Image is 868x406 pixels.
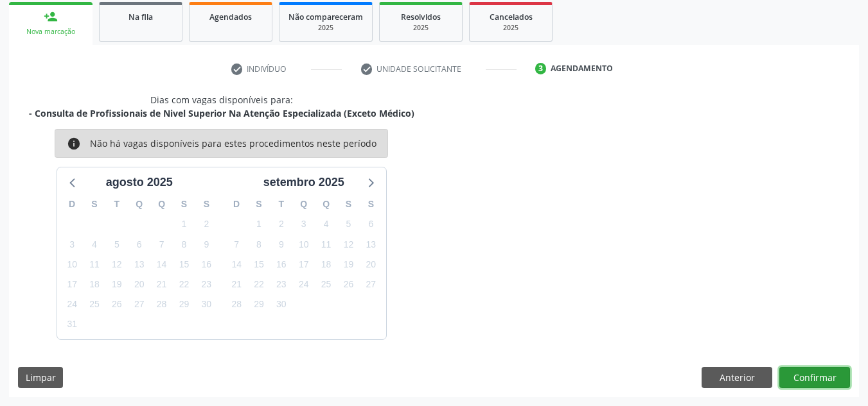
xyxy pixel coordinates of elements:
[197,255,215,273] span: sábado, 16 de agosto de 2025
[339,276,357,294] span: sexta-feira, 26 de setembro de 2025
[360,194,382,214] div: S
[250,216,268,233] span: segunda-feira, 1 de setembro de 2025
[339,255,357,273] span: sexta-feira, 19 de setembro de 2025
[535,63,547,74] div: 3
[175,255,193,273] span: sexta-feira, 15 de agosto de 2025
[175,296,193,314] span: sexta-feira, 29 de agosto de 2025
[479,23,543,33] div: 2025
[317,235,335,253] span: quinta-feira, 11 de setembro de 2025
[85,235,103,253] span: segunda-feira, 4 de agosto de 2025
[63,316,81,334] span: domingo, 31 de agosto de 2025
[130,235,148,253] span: quarta-feira, 6 de agosto de 2025
[250,255,268,273] span: segunda-feira, 15 de setembro de 2025
[63,296,81,314] span: domingo, 24 de agosto de 2025
[197,216,215,233] span: sábado, 2 de agosto de 2025
[227,255,245,273] span: domingo, 14 de setembro de 2025
[197,276,215,294] span: sábado, 23 de agosto de 2025
[250,276,268,294] span: segunda-feira, 22 de setembro de 2025
[250,296,268,314] span: segunda-feira, 29 de setembro de 2025
[130,296,148,314] span: quarta-feira, 27 de agosto de 2025
[227,276,245,294] span: domingo, 21 de setembro de 2025
[702,367,772,389] button: Anterior
[105,194,128,214] div: T
[108,296,126,314] span: terça-feira, 26 de agosto de 2025
[153,255,171,273] span: quinta-feira, 14 de agosto de 2025
[272,296,290,314] span: terça-feira, 30 de setembro de 2025
[362,235,380,253] span: sábado, 13 de setembro de 2025
[61,194,84,214] div: D
[295,255,313,273] span: quarta-feira, 17 de setembro de 2025
[779,367,850,389] button: Confirmar
[337,194,360,214] div: S
[227,296,245,314] span: domingo, 28 de setembro de 2025
[197,296,215,314] span: sábado, 30 de agosto de 2025
[101,174,178,191] div: agosto 2025
[317,216,335,233] span: quinta-feira, 4 de setembro de 2025
[272,255,290,273] span: terça-feira, 16 de setembro de 2025
[175,276,193,294] span: sexta-feira, 22 de agosto de 2025
[272,276,290,294] span: terça-feira, 23 de setembro de 2025
[153,235,171,253] span: quinta-feira, 7 de agosto de 2025
[317,255,335,273] span: quinta-feira, 18 de setembro de 2025
[227,235,245,253] span: domingo, 7 de setembro de 2025
[130,276,148,294] span: quarta-feira, 20 de agosto de 2025
[270,194,292,214] div: T
[84,194,106,214] div: S
[175,216,193,233] span: sexta-feira, 1 de agosto de 2025
[85,255,103,273] span: segunda-feira, 11 de agosto de 2025
[362,216,380,233] span: sábado, 6 de setembro de 2025
[248,194,270,214] div: S
[90,137,376,151] div: Não há vagas disponíveis para estes procedimentos neste período
[295,216,313,233] span: quarta-feira, 3 de setembro de 2025
[315,194,337,214] div: Q
[85,276,103,294] span: segunda-feira, 18 de agosto de 2025
[292,194,315,214] div: Q
[250,235,268,253] span: segunda-feira, 8 de setembro de 2025
[197,235,215,253] span: sábado, 9 de agosto de 2025
[401,12,441,22] span: Resolvidos
[209,12,252,22] span: Agendados
[175,235,193,253] span: sexta-feira, 8 de agosto de 2025
[29,93,414,120] div: Dias com vagas disponíveis para:
[362,255,380,273] span: sábado, 20 de setembro de 2025
[130,255,148,273] span: quarta-feira, 13 de agosto de 2025
[295,235,313,253] span: quarta-feira, 10 de setembro de 2025
[258,174,350,191] div: setembro 2025
[63,255,81,273] span: domingo, 10 de agosto de 2025
[317,276,335,294] span: quinta-feira, 25 de setembro de 2025
[288,23,363,33] div: 2025
[490,12,533,22] span: Cancelados
[128,12,153,22] span: Na fila
[195,194,218,214] div: S
[108,255,126,273] span: terça-feira, 12 de agosto de 2025
[551,63,613,74] div: Agendamento
[226,194,248,214] div: D
[295,276,313,294] span: quarta-feira, 24 de setembro de 2025
[85,296,103,314] span: segunda-feira, 25 de agosto de 2025
[272,235,290,253] span: terça-feira, 9 de setembro de 2025
[18,27,84,37] div: Nova marcação
[362,276,380,294] span: sábado, 27 de setembro de 2025
[108,276,126,294] span: terça-feira, 19 de agosto de 2025
[153,276,171,294] span: quinta-feira, 21 de agosto de 2025
[339,235,357,253] span: sexta-feira, 12 de setembro de 2025
[153,296,171,314] span: quinta-feira, 28 de agosto de 2025
[67,137,81,151] i: info
[128,194,150,214] div: Q
[44,10,58,24] div: person_add
[29,106,414,120] div: - Consulta de Profissionais de Nivel Superior Na Atenção Especializada (Exceto Médico)
[150,194,173,214] div: Q
[63,235,81,253] span: domingo, 3 de agosto de 2025
[339,216,357,233] span: sexta-feira, 5 de setembro de 2025
[272,216,290,233] span: terça-feira, 2 de setembro de 2025
[173,194,195,214] div: S
[288,12,363,22] span: Não compareceram
[389,23,453,33] div: 2025
[108,235,126,253] span: terça-feira, 5 de agosto de 2025
[63,276,81,294] span: domingo, 17 de agosto de 2025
